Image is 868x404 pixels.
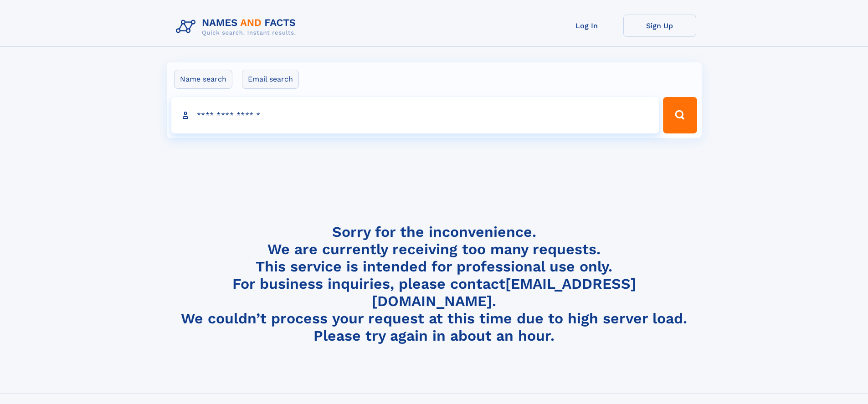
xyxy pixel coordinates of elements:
[172,15,303,39] img: Logo Names and Facts
[623,15,696,37] a: Sign Up
[172,223,696,345] h4: Sorry for the inconvenience. We are currently receiving too many requests. This service is intend...
[174,70,232,89] label: Name search
[171,97,659,133] input: search input
[372,275,636,310] a: [EMAIL_ADDRESS][DOMAIN_NAME]
[663,97,697,133] button: Search Button
[550,15,623,37] a: Log In
[242,70,299,89] label: Email search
